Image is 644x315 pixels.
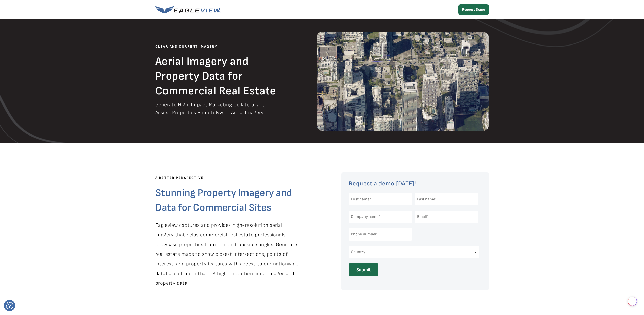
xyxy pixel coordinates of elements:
[349,263,378,276] input: Submit
[415,193,478,205] input: Last name*
[349,193,412,205] input: First name*
[458,4,489,15] a: Request Demo
[155,176,204,180] span: A BETTER PERSPECTIVE
[155,44,217,49] span: CLEAR AND CURRENT IMAGERY
[462,7,485,12] strong: Request Demo
[349,211,412,223] input: Company name*
[6,302,13,309] button: Consent Preferences
[6,302,13,309] img: Revisit consent button
[155,55,276,98] span: Aerial Imagery and Property Data for Commercial Real Estate
[349,180,416,187] span: Request a demo [DATE]!
[155,222,299,286] span: Eagleview captures and provides high-resolution aerial imagery that helps commercial real estate ...
[155,102,266,116] span: with Aerial Imagery
[415,211,478,223] input: Email*
[155,102,266,116] span: Generate High-Impact Marketing Collateral and Assess Properties Remotely
[155,187,292,214] span: Stunning Property Imagery and Data for Commercial Sites
[349,228,412,241] input: Phone number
